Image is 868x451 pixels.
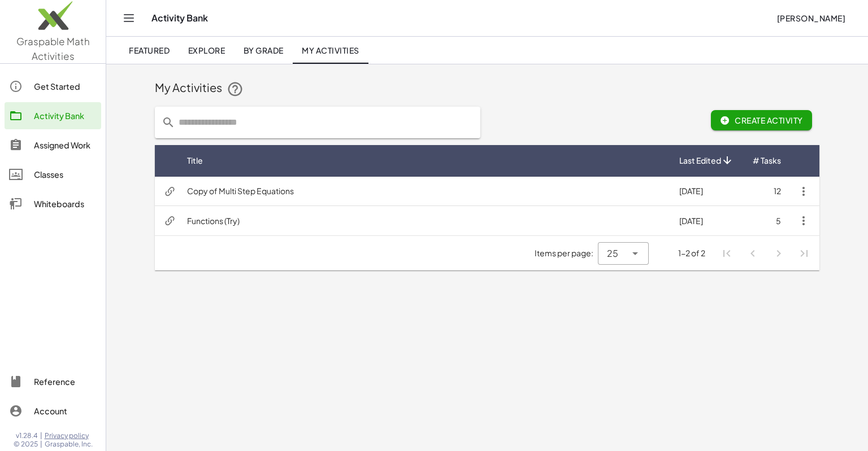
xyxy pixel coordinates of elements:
td: 5 [743,206,790,235]
span: Title [187,155,203,167]
td: [DATE] [670,177,743,206]
div: Reference [34,375,97,388]
td: Copy of Multi Step Equations [178,177,670,206]
div: My Activities [155,80,819,98]
span: | [40,431,42,440]
span: v1.28.4 [16,431,38,440]
td: [DATE] [670,206,743,235]
span: Graspable Math Activities [16,35,90,62]
span: Explore [188,45,225,55]
a: Account [5,397,101,424]
a: Privacy policy [45,431,93,440]
a: Classes [5,161,101,188]
nav: Pagination Navigation [714,240,817,266]
a: Reference [5,368,101,395]
i: prepended action [162,116,175,129]
span: 25 [607,247,618,260]
td: 12 [743,177,790,206]
span: © 2025 [14,440,38,449]
a: Get Started [5,73,101,100]
div: Assigned Work [34,138,97,152]
span: Create Activity [720,115,803,125]
span: | [40,440,42,449]
span: Featured [129,45,170,55]
span: Items per page: [535,247,598,259]
span: By Grade [243,45,283,55]
button: Toggle navigation [120,9,138,27]
a: Assigned Work [5,132,101,159]
span: # Tasks [753,155,781,167]
div: Whiteboards [34,197,97,211]
td: Functions (Try) [178,206,670,235]
a: Whiteboards [5,190,101,217]
div: Get Started [34,80,97,93]
div: Activity Bank [34,109,97,122]
button: Create Activity [711,110,812,130]
button: [PERSON_NAME] [767,8,854,28]
div: 1-2 of 2 [678,247,705,259]
span: [PERSON_NAME] [776,13,845,23]
div: Account [34,404,97,418]
span: Graspable, Inc. [45,440,93,449]
span: My Activities [302,45,359,55]
div: Classes [34,168,97,181]
a: Activity Bank [5,102,101,129]
span: Last Edited [679,155,721,167]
